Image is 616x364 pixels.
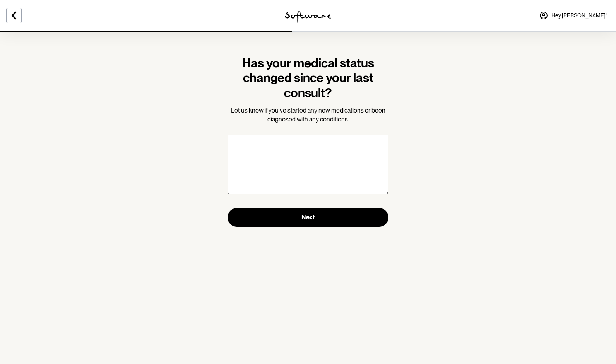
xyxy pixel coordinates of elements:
[231,107,385,123] span: Let us know if you've started any new medications or been diagnosed with any conditions.
[228,208,388,227] button: Next
[301,214,315,221] span: Next
[551,12,607,19] span: Hey, [PERSON_NAME] !
[534,6,611,25] a: Hey,[PERSON_NAME]!
[285,11,331,23] img: software logo
[228,56,388,100] h1: Has your medical status changed since your last consult?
